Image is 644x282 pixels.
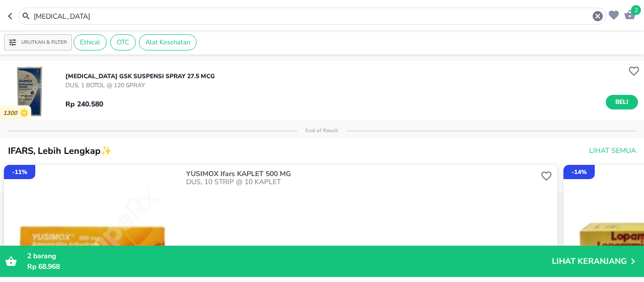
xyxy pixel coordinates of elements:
[606,95,638,109] button: Beli
[621,6,636,22] button: 2
[589,145,636,157] span: Lihat Semua
[65,81,215,90] p: DUS, 1 BOTOL @ 120 SPRAY
[631,5,641,15] span: 2
[186,178,538,186] p: DUS, 10 STRIP @ 10 KAPLET
[27,262,60,271] span: Rp 68.968
[65,99,103,109] p: Rp 240.580
[613,97,630,107] span: Beli
[297,127,346,134] p: End of Result
[73,34,107,50] div: Ethical
[572,167,587,177] p: - 14 %
[33,11,592,22] input: Cari 4000+ produk di sini
[4,34,72,50] button: Urutkan & Filter
[585,142,638,160] button: Lihat Semua
[27,251,31,261] span: 2
[74,38,106,47] span: Ethical
[12,167,27,177] p: - 11 %
[21,39,67,46] p: Urutkan & Filter
[3,109,20,117] p: 1300
[139,34,197,50] div: Alat Kesehatan
[111,38,135,47] span: OTC
[186,170,536,178] p: YUSIMOX Ifars KAPLET 500 MG
[110,34,136,50] div: OTC
[27,251,552,261] p: barang
[139,38,196,47] span: Alat Kesehatan
[65,72,215,81] p: [MEDICAL_DATA] Gsk SUSPENSI SPRAY 27.5 MCG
